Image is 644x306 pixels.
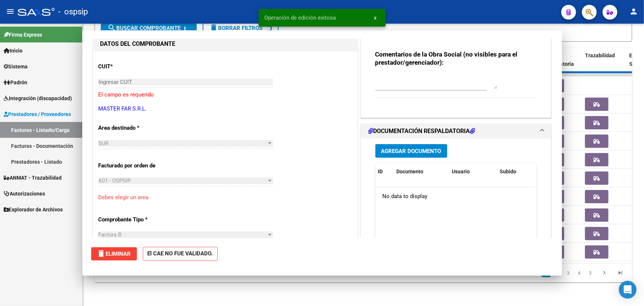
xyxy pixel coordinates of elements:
[361,139,551,292] div: DOCUMENTACIÓN RESPALDATORIA
[582,48,626,80] datatable-header-cell: Trazabilidad
[99,161,175,170] p: Facturado por orden de
[4,110,71,118] span: Prestadores / Proveedores
[4,94,72,102] span: Integración (discapacidad)
[497,164,534,180] datatable-header-cell: Subido
[585,52,615,58] span: Trazabilidad
[4,62,28,71] span: Sistema
[97,251,131,257] span: Eliminar
[4,31,42,39] span: Firma Express
[397,169,424,174] span: Documento
[91,247,137,261] button: Eliminar
[6,7,15,16] mat-icon: menu
[99,91,352,99] p: El campo es requerido
[375,51,518,66] strong: Comentarios de la Obra Social (no visibles para el prestador/gerenciador):
[394,164,449,180] datatable-header-cell: Documento
[107,23,116,32] mat-icon: search
[375,164,394,180] datatable-header-cell: ID
[99,105,352,113] p: MASTER FAR S.R.L.
[99,231,122,238] span: Factura B
[378,169,383,174] span: ID
[209,25,262,31] span: Borrar Filtros
[449,164,497,180] datatable-header-cell: Usuario
[99,140,109,147] span: SUR
[4,205,63,214] span: Explorador de Archivos
[374,14,377,21] span: x
[375,144,447,158] button: Agregar Documento
[100,40,176,47] strong: DATOS DEL COMPROBANTE
[265,14,336,21] span: Operación de edición exitosa
[500,169,517,174] span: Subido
[361,124,551,139] mat-expansion-panel-header: DOCUMENTACIÓN RESPALDATORIA
[381,148,441,154] span: Agregar Documento
[619,281,637,299] div: Open Intercom Messenger
[375,187,535,206] div: No data to display
[209,23,218,32] mat-icon: delete
[99,193,352,202] p: Debes elegir un area.
[4,174,62,182] span: ANMAT - Trazabilidad
[97,249,106,258] mat-icon: delete
[452,169,470,174] span: Usuario
[143,247,218,261] strong: El CAE NO FUE VALIDADO.
[99,124,175,132] p: Area destinado *
[4,47,23,55] span: Inicio
[368,11,383,24] button: x
[4,190,45,198] span: Autorizaciones
[99,177,131,184] span: A01 - OSPSIP
[534,164,571,180] datatable-header-cell: Acción
[629,7,638,16] mat-icon: person
[99,215,175,224] p: Comprobante Tipo *
[58,4,88,20] span: - ospsip
[4,78,27,86] span: Padrón
[107,25,180,31] span: Buscar Comprobante
[99,62,175,71] p: CUIT
[368,127,475,136] h1: DOCUMENTACIÓN RESPALDATORIA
